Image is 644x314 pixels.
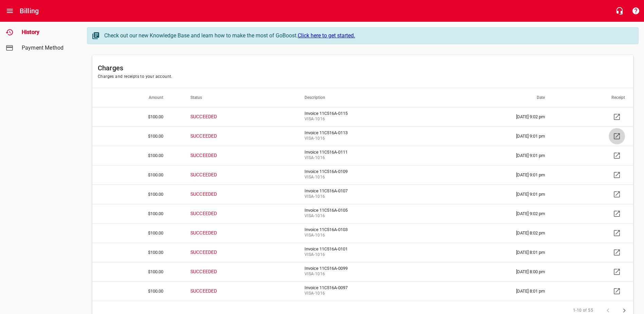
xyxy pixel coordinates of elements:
span: VISA - 1016 [305,116,426,123]
button: Open drawer [2,3,18,19]
th: Receipt [564,88,633,107]
td: Invoice 11C516A-0115 [296,107,445,126]
p: SUCCEEDED [190,113,277,120]
span: 1-10 of 55 [573,307,593,314]
h6: Billing [20,5,39,16]
p: SUCCEEDED [190,191,277,198]
th: $100.00 [92,126,182,146]
span: VISA - 1016 [305,213,426,220]
p: SUCCEEDED [190,249,277,256]
td: Invoice 11C516A-0099 [296,262,445,281]
button: Live Chat [611,3,628,19]
a: Click here to get started. [298,32,355,39]
th: Description [296,88,445,107]
td: [DATE] 8:01 pm [445,243,564,262]
th: Date [445,88,564,107]
td: Invoice 11C516A-0105 [296,204,445,223]
td: [DATE] 9:02 pm [445,204,564,223]
td: Invoice 11C516A-0103 [296,223,445,243]
td: [DATE] 8:00 pm [445,262,564,281]
td: [DATE] 8:01 pm [445,281,564,301]
th: $100.00 [92,204,182,223]
span: VISA - 1016 [305,232,426,239]
td: [DATE] 9:01 pm [445,146,564,165]
p: SUCCEEDED [190,210,277,217]
th: $100.00 [92,185,182,204]
span: Payment Method [22,44,73,52]
th: $100.00 [92,262,182,281]
span: VISA - 1016 [305,155,426,161]
span: VISA - 1016 [305,271,426,278]
th: $100.00 [92,107,182,126]
td: [DATE] 9:01 pm [445,185,564,204]
th: $100.00 [92,281,182,301]
td: Invoice 11C516A-0109 [296,165,445,185]
p: SUCCEEDED [190,152,277,159]
th: Status [182,88,296,107]
td: Invoice 11C516A-0101 [296,243,445,262]
td: Invoice 11C516A-0107 [296,185,445,204]
th: $100.00 [92,243,182,262]
p: SUCCEEDED [190,229,277,237]
td: Invoice 11C516A-0097 [296,281,445,301]
p: SUCCEEDED [190,133,277,140]
th: $100.00 [92,165,182,185]
td: Invoice 11C516A-0113 [296,126,445,146]
span: VISA - 1016 [305,251,426,258]
span: History [22,28,73,36]
span: VISA - 1016 [305,135,426,142]
p: SUCCEEDED [190,171,277,178]
th: Amount [92,88,182,107]
th: $100.00 [92,223,182,243]
span: VISA - 1016 [305,174,426,181]
td: [DATE] 9:01 pm [445,165,564,185]
td: Invoice 11C516A-0111 [296,146,445,165]
span: VISA - 1016 [305,290,426,297]
div: Check out our new Knowledge Base and learn how to make the most of GoBoost. [104,32,631,40]
span: VISA - 1016 [305,193,426,200]
h6: Charges [98,63,628,73]
p: SUCCEEDED [190,268,277,275]
button: Support Portal [628,3,644,19]
td: [DATE] 9:01 pm [445,126,564,146]
td: [DATE] 8:02 pm [445,223,564,243]
th: $100.00 [92,146,182,165]
p: SUCCEEDED [190,287,277,295]
span: Charges and receipts to your account. [98,74,172,79]
td: [DATE] 9:02 pm [445,107,564,126]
